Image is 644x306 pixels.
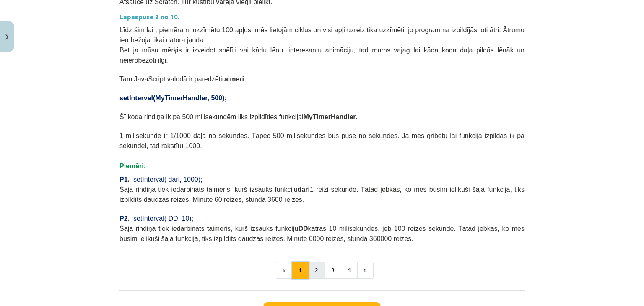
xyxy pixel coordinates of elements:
span: setInterval( DD, 10); [133,215,193,222]
span: . [128,215,130,222]
span: setInterval( dari, 1000); [133,176,203,183]
nav: Page navigation example [119,262,525,279]
span: setInterval(MyTimerHandler, 500); [119,94,227,102]
span: Šajā rindiņā tiek iedarbināts taimeris, kurš izsauks funkciju katras 10 milisekundes, jeb 100 rei... [119,225,525,242]
button: 3 [325,262,341,279]
b: taimeri [222,76,244,83]
button: 4 [341,262,358,279]
span: . [128,176,130,183]
b: DD [298,225,308,232]
span: Bet ja mūsu mērķis ir izveidot spēlīti vai kādu lēnu, interesantu animāciju, tad mums vajag lai k... [119,47,525,64]
span: P2 [119,215,128,222]
button: » [357,262,374,279]
b: MyTimerHandler. [303,113,357,120]
span: Piemēri: [119,162,146,170]
span: 1 milisekunde ir 1/1000 daļa no sekundes. Tāpēc 500 milisekundes būs puse no sekundes. Ja mēs gri... [119,132,525,149]
span: Šajā rindiņā tiek iedarbināts taimeris, kurš izsauks funkciju 1 reizi sekundē. Tātad jebkas, ko m... [119,186,525,203]
b: dari [298,186,310,193]
span: P1 [119,176,128,183]
span: Līdz šim lai , piemēram, uzzīmētu 100 apļus, mēs lietojām ciklus un visi apļi uzreiz tika uzzīmēt... [119,26,525,44]
img: icon-close-lesson-0947bae3869378f0d4975bcd49f059093ad1ed9edebbc8119c70593378902aed.svg [5,34,9,40]
button: 2 [308,262,325,279]
strong: Lapaspuse 3 no 10. [119,12,179,21]
span: Tam JavaScript valodā ir paredzēti . [119,76,246,83]
button: 1 [292,262,309,279]
span: Šī koda rindiņa ik pa 500 milisekundēm liks izpildīties funkcijai [119,113,357,120]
